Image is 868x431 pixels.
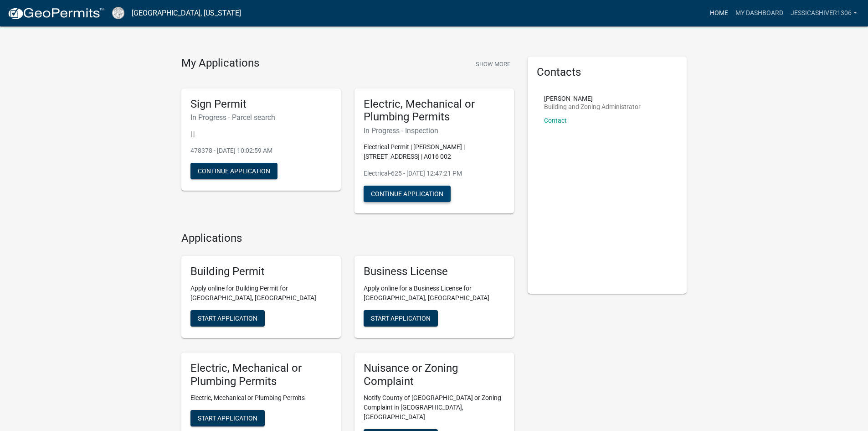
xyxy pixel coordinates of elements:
[190,310,265,327] button: Start Application
[190,146,332,156] p: 478378 - [DATE] 10:02:59 AM
[364,142,505,161] p: Electrical Permit | [PERSON_NAME] | [STREET_ADDRESS] | A016 002
[190,284,332,303] p: Apply online for Building Permit for [GEOGRAPHIC_DATA], [GEOGRAPHIC_DATA]
[364,393,505,422] p: Notify County of [GEOGRAPHIC_DATA] or Zoning Complaint in [GEOGRAPHIC_DATA], [GEOGRAPHIC_DATA]
[190,393,332,403] p: Electric, Mechanical or Plumbing Permits
[364,126,505,135] h6: In Progress - Inspection
[364,362,505,388] h5: Nuisance or Zoning Complaint
[190,98,332,111] h5: Sign Permit
[198,314,257,322] span: Start Application
[181,232,514,245] h4: Applications
[544,117,567,124] a: Contact
[364,186,451,202] button: Continue Application
[112,7,124,19] img: Cook County, Georgia
[544,104,641,110] p: Building and Zoning Administrator
[364,98,505,124] h5: Electric, Mechanical or Plumbing Permits
[732,5,787,22] a: My Dashboard
[544,95,641,102] p: [PERSON_NAME]
[190,129,332,139] p: | |
[371,314,431,322] span: Start Application
[364,310,438,327] button: Start Application
[364,169,505,178] p: Electrical-625 - [DATE] 12:47:21 PM
[472,57,514,72] button: Show More
[787,5,861,22] a: JessicaShiver1306
[706,5,732,22] a: Home
[181,57,259,70] h4: My Applications
[190,113,332,122] h6: In Progress - Parcel search
[190,163,277,179] button: Continue Application
[190,362,332,388] h5: Electric, Mechanical or Plumbing Permits
[198,415,257,422] span: Start Application
[364,284,505,303] p: Apply online for a Business License for [GEOGRAPHIC_DATA], [GEOGRAPHIC_DATA]
[190,410,265,426] button: Start Application
[132,5,241,21] a: [GEOGRAPHIC_DATA], [US_STATE]
[364,265,505,278] h5: Business License
[537,66,678,79] h5: Contacts
[190,265,332,278] h5: Building Permit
